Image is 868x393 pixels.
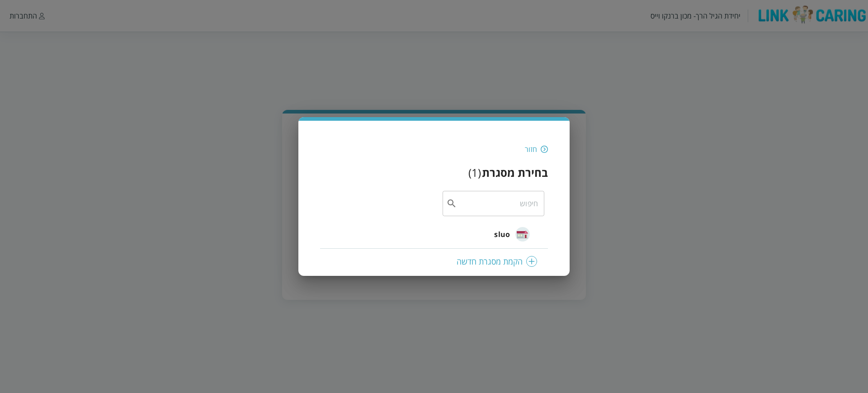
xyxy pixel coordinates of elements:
div: הקמת מסגרת חדשה [331,256,537,267]
h3: בחירת מסגרת [482,165,548,180]
div: חזור [525,144,537,154]
img: sluo [515,227,530,241]
img: חזור [541,145,548,153]
input: חיפוש [457,191,538,216]
img: plus [526,256,537,267]
div: ( 1 ) [468,165,481,180]
span: sluo [494,229,510,240]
